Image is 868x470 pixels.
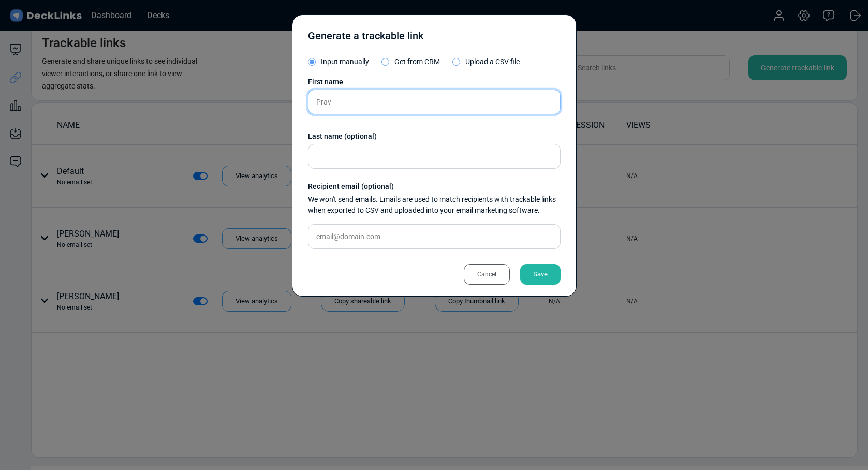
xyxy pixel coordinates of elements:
span: Upload a CSV file [465,57,520,66]
div: Cancel [464,264,510,285]
div: Last name (optional) [308,131,561,142]
div: First name [308,77,561,87]
div: Recipient email (optional) [308,181,561,192]
div: Generate a trackable link [308,28,423,49]
div: Save [520,264,561,285]
div: We won't send emails. Emails are used to match recipients with trackable links when exported to C... [308,194,561,216]
span: Input manually [321,57,369,66]
input: email@domain.com [308,224,561,249]
span: Get from CRM [394,57,440,66]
